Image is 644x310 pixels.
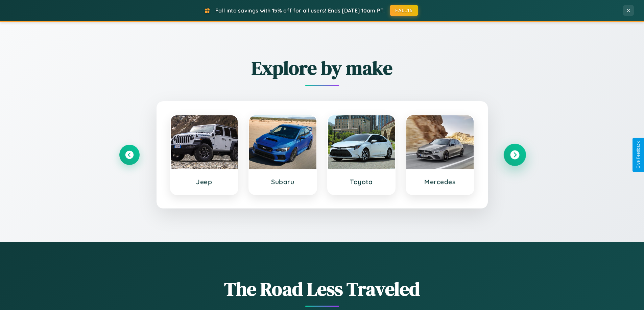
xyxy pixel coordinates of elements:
[390,5,418,16] button: FALL15
[636,141,641,169] div: Give Feedback
[119,55,525,81] h2: Explore by make
[335,178,388,186] h3: Toyota
[215,7,385,14] span: Fall into savings with 15% off for all users! Ends [DATE] 10am PT.
[413,178,467,186] h3: Mercedes
[256,178,310,186] h3: Subaru
[177,178,231,186] h3: Jeep
[119,276,525,302] h1: The Road Less Traveled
